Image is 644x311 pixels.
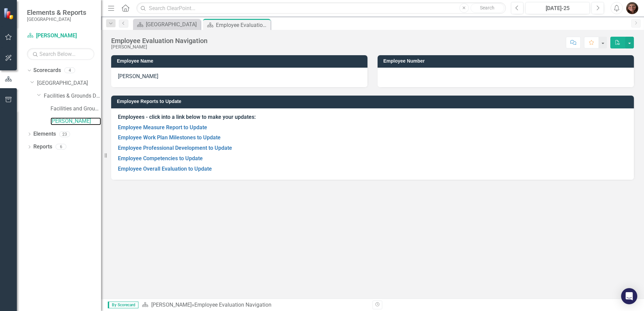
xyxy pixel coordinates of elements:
a: Scorecards [33,67,61,74]
a: Elements [33,130,56,138]
a: [GEOGRAPHIC_DATA] [37,79,101,87]
p: [PERSON_NAME] [118,73,361,80]
h3: Employee Number [383,59,631,64]
div: Employee Evaluation Navigation [111,37,207,44]
a: Facilities and Grounds Program [51,105,101,113]
img: Jessica Quinn [626,2,638,14]
span: Elements & Reports [27,8,86,16]
div: Employee Evaluation Navigation [216,21,269,29]
div: 4 [64,68,75,73]
div: [GEOGRAPHIC_DATA] [146,20,199,29]
a: [PERSON_NAME] [27,32,94,40]
a: Employee Professional Development to Update [118,145,232,151]
strong: Employees - click into a link below to make your updates: [118,114,256,120]
a: [PERSON_NAME] [151,302,192,308]
a: Facilities & Grounds Department [44,92,101,100]
a: [PERSON_NAME] [51,117,101,125]
input: Search Below... [27,48,94,60]
div: 6 [56,144,66,150]
button: [DATE]-25 [525,2,590,14]
a: Employee Work Plan Milestones to Update [118,134,221,141]
input: Search ClearPoint... [136,2,506,14]
div: [DATE]-25 [528,4,587,12]
span: By Scorecard [108,302,138,308]
div: 23 [59,131,70,137]
a: Employee Measure Report to Update [118,124,207,131]
h3: Employee Name [117,59,364,64]
a: Employee Overall Evaluation to Update [118,166,212,172]
h3: Employee Reports to Update [117,99,631,104]
img: ClearPoint Strategy [3,8,15,20]
div: Employee Evaluation Navigation [194,302,271,308]
a: Employee Competencies to Update [118,155,203,162]
div: » [142,301,367,309]
a: [GEOGRAPHIC_DATA] [135,20,199,29]
span: Search [480,5,494,10]
a: Reports [33,143,52,151]
div: [PERSON_NAME] [111,44,207,49]
small: [GEOGRAPHIC_DATA] [27,16,86,22]
div: Open Intercom Messenger [621,288,637,304]
button: Search [471,3,504,13]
